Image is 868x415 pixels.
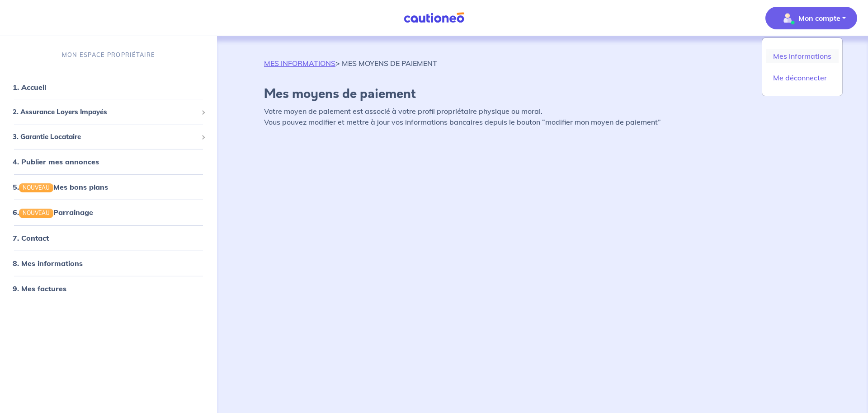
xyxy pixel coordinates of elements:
[264,58,437,69] p: > MES MOYENS DE PAIEMENT
[264,59,335,68] a: MES INFORMATIONS
[400,12,468,23] img: Cautioneo
[765,7,857,29] button: illu_account_valid_menu.svgMon compte
[62,51,155,59] p: MON ESPACE PROPRIÉTAIRE
[13,208,93,217] a: 6.NOUVEAUParrainage
[264,106,821,127] p: Votre moyen de paiement est associé à votre profil propriétaire physique ou moral. Vous pouvez mo...
[4,128,213,146] div: 3. Garantie Locataire
[4,178,213,196] div: 5.NOUVEAUMes bons plans
[13,258,83,267] a: 8. Mes informations
[13,233,49,242] a: 7. Contact
[4,279,213,297] div: 9. Mes factures
[13,107,198,117] span: 2. Assurance Loyers Impayés
[4,254,213,272] div: 8. Mes informations
[4,78,213,96] div: 1. Accueil
[13,157,99,166] a: 4. Publier mes annonces
[766,70,839,85] a: Me déconnecter
[13,284,66,293] a: 9. Mes factures
[264,87,821,102] h3: Mes moyens de paiement
[4,103,213,121] div: 2. Assurance Loyers Impayés
[766,49,839,63] a: Mes informations
[13,83,46,92] a: 1. Accueil
[780,11,795,25] img: illu_account_valid_menu.svg
[762,37,843,96] div: illu_account_valid_menu.svgMon compte
[4,203,213,221] div: 6.NOUVEAUParrainage
[13,132,198,142] span: 3. Garantie Locataire
[13,182,108,191] a: 5.NOUVEAUMes bons plans
[4,228,213,247] div: 7. Contact
[4,153,213,171] div: 4. Publier mes annonces
[798,13,840,23] p: Mon compte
